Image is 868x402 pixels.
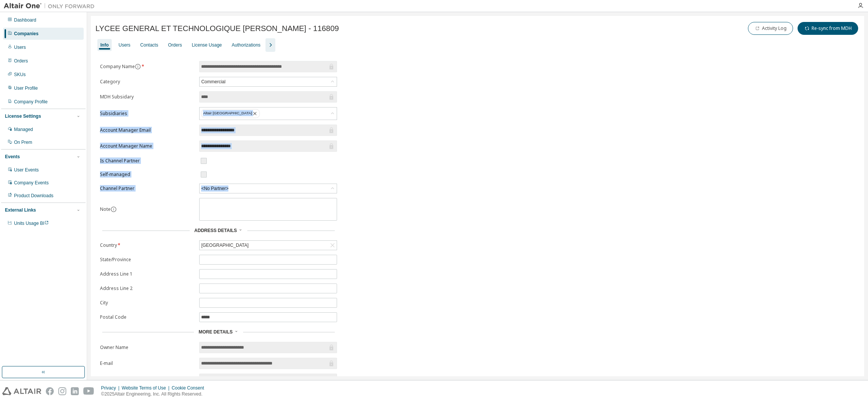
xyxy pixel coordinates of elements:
label: Address Line 2 [100,285,195,291]
label: Owner Name [100,344,195,351]
label: E-mail [100,360,195,366]
img: instagram.svg [58,387,66,395]
label: Company Name [100,64,195,70]
label: State/Province [100,257,195,263]
div: SKUs [14,72,26,78]
label: Address Line 1 [100,271,195,277]
span: LYCEE GENERAL ET TECHNOLOGIQUE [PERSON_NAME] - 116809 [95,24,339,33]
label: Is Channel Partner [100,158,195,164]
div: External Links [5,207,36,213]
label: Self-managed [100,171,195,178]
div: Info [100,42,109,48]
label: Category [100,79,195,85]
div: License Settings [5,113,41,119]
div: On Prem [14,139,32,145]
img: facebook.svg [46,387,54,395]
div: Companies [14,31,39,37]
button: information [111,206,117,212]
label: Channel Partner [100,185,195,192]
div: License Usage [192,42,222,48]
div: Product Downloads [14,193,53,199]
button: Activity Log [748,22,793,35]
div: Privacy [101,385,122,391]
button: information [135,64,141,70]
label: City [100,300,195,306]
label: Account Manager Name [100,143,195,149]
div: User Events [14,167,39,173]
span: Address Details [194,228,237,233]
button: Re-sync from MDH [798,22,858,35]
label: Subsidiaries [100,111,195,117]
div: Commercial [200,78,226,86]
div: Company Events [14,180,48,186]
div: Altair [GEOGRAPHIC_DATA] [201,109,260,118]
img: linkedin.svg [71,387,79,395]
div: Orders [14,58,28,64]
label: Country [100,242,195,248]
div: <No Partner> [201,185,228,192]
div: Altair [GEOGRAPHIC_DATA] [200,108,337,120]
div: Events [5,154,20,160]
p: © 2025 Altair Engineering, Inc. All Rights Reserved. [101,391,209,397]
div: Users [119,42,130,48]
div: Orders [168,42,182,48]
div: Dashboard [14,17,36,23]
img: youtube.svg [83,387,94,395]
div: Contacts [140,42,158,48]
div: <No Partner> [200,184,337,193]
div: Company Profile [14,99,48,105]
div: [GEOGRAPHIC_DATA] [200,241,250,249]
div: Cookie Consent [172,385,208,391]
div: [GEOGRAPHIC_DATA] [200,241,337,250]
img: altair_logo.svg [2,387,41,395]
label: Account Manager Email [100,127,195,133]
label: Postal Code [100,314,195,320]
img: Altair One [4,2,98,10]
div: Website Terms of Use [122,385,172,391]
label: Note [100,206,111,212]
div: Commercial [200,77,337,86]
div: Users [14,44,26,50]
label: MDH Subsidary [100,94,195,100]
span: More Details [198,329,233,335]
div: Authorizations [232,42,261,48]
div: Managed [14,126,33,132]
div: User Profile [14,85,38,91]
span: Units Usage BI [14,221,49,226]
